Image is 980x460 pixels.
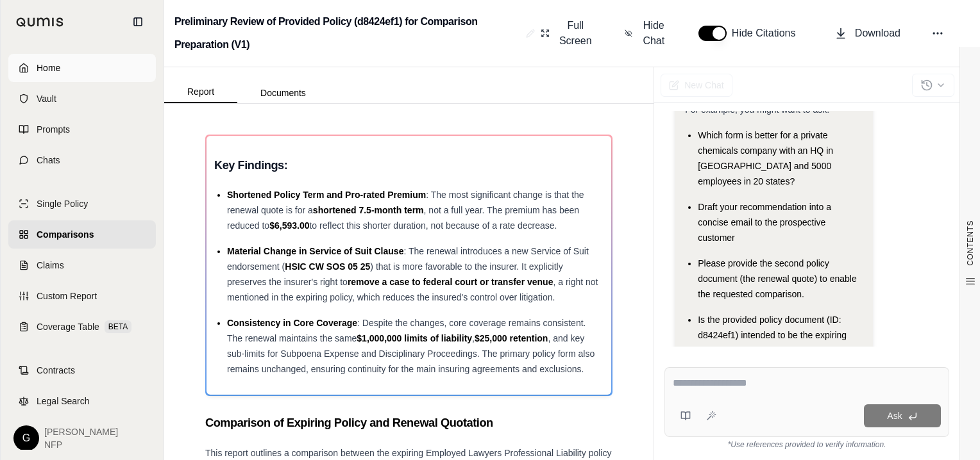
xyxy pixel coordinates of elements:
[227,190,426,200] span: Shortened Policy Term and Pro-rated Premium
[664,437,949,450] div: *Use references provided to verify information.
[128,12,148,32] button: Collapse sidebar
[227,318,586,343] span: : Despite the changes, core coverage remains consistent. The renewal maintains the same
[105,320,131,333] span: BETA
[309,220,557,231] span: to reflect this shorter duration, not because of a rate decrease.
[965,220,976,266] span: CONTENTS
[640,18,668,49] span: Hide Chat
[37,259,64,272] span: Claims
[698,130,833,186] span: Which form is better for a private chemicals company with an HQ in [GEOGRAPHIC_DATA] and 5000 emp...
[8,356,156,384] a: Contracts
[227,246,403,256] span: Material Change in Service of Suit Clause
[8,313,156,341] a: Coverage TableBETA
[698,315,847,356] span: Is the provided policy document (ID: d8424ef1) intended to be the expiring policy or the renewal ...
[8,190,156,218] a: Single Policy
[16,17,64,27] img: Qumis Logo
[536,13,599,54] button: Full Screen
[8,387,156,415] a: Legal Search
[698,202,831,243] span: Draft your recommendation into a concise email to the prospective customer
[37,62,60,74] span: Home
[37,320,99,333] span: Coverage Table
[357,333,472,343] span: $1,000,000 limits of liability
[227,190,584,215] span: : The most significant change is that the renewal quote is for a
[37,92,56,105] span: Vault
[227,333,595,374] span: , and key sub-limits for Subpoena Expense and Disciplinary Proceedings. The primary policy form a...
[348,277,553,287] span: remove a case to federal court or transfer venue
[13,425,39,451] div: G
[37,197,88,210] span: Single Policy
[37,228,94,241] span: Comparisons
[829,21,906,46] button: Download
[698,258,857,299] span: Please provide the second policy document (the renewal quote) to enable the requested comparison.
[164,81,237,103] button: Report
[8,251,156,279] a: Claims
[8,54,156,82] a: Home
[475,333,548,343] span: $25,000 retention
[8,220,156,249] a: Comparisons
[227,318,357,328] span: Consistency in Core Coverage
[8,85,156,113] a: Vault
[37,123,70,136] span: Prompts
[174,10,521,56] h2: Preliminary Review of Provided Policy (d8424ef1) for Comparison Preparation (V1)
[313,205,424,215] span: shortened 7.5-month term
[8,282,156,310] a: Custom Report
[44,425,118,438] span: [PERSON_NAME]
[269,220,309,231] span: $6,593.00
[37,395,90,407] span: Legal Search
[472,333,475,343] span: ,
[557,18,594,49] span: Full Screen
[205,416,493,429] strong: Comparison of Expiring Policy and Renewal Quotation
[37,364,75,377] span: Contracts
[8,146,156,174] a: Chats
[887,411,902,421] span: Ask
[37,154,60,167] span: Chats
[237,83,329,103] button: Documents
[227,277,598,302] span: , a right not mentioned in the expiring policy, which reduces the insured's control over litigation.
[285,261,370,272] span: HSIC CW SOS 05 25
[44,438,118,451] span: NFP
[620,13,673,54] button: Hide Chat
[732,26,804,41] span: Hide Citations
[214,154,604,177] h3: Key Findings:
[8,115,156,144] a: Prompts
[37,290,97,302] span: Custom Report
[227,246,589,272] span: : The renewal introduces a new Service of Suit endorsement (
[227,261,563,287] span: ) that is more favorable to the insurer. It explicitly preserves the insurer's right to
[855,26,900,41] span: Download
[864,404,941,427] button: Ask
